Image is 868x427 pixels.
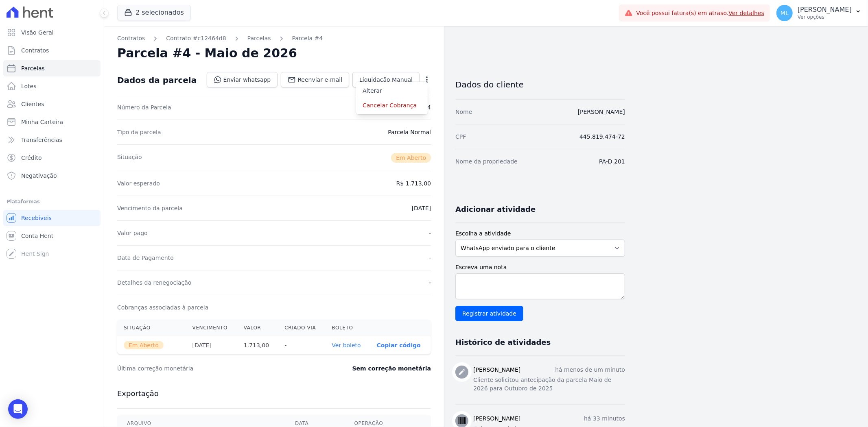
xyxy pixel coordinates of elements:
a: Parcelas [3,60,101,76]
dd: - [429,254,431,262]
th: - [278,336,325,355]
dt: Tipo da parcela [117,128,161,136]
span: Liquidação Manual [359,76,413,84]
span: Visão Geral [21,28,54,37]
div: Open Intercom Messenger [8,399,28,419]
a: Reenviar e-mail [281,72,349,87]
th: Vencimento [186,320,237,336]
span: Negativação [21,172,57,180]
input: Registrar atividade [455,306,523,321]
dt: Vencimento da parcela [117,204,183,212]
dd: R$ 1.713,00 [396,179,431,187]
a: Negativação [3,168,101,184]
dd: 445.819.474-72 [579,133,625,141]
dd: Parcela Normal [388,128,431,136]
span: Conta Hent [21,232,53,240]
dd: PA-D 201 [599,157,625,166]
dt: Data de Pagamento [117,254,174,262]
a: Lotes [3,78,101,94]
dt: Cobranças associadas à parcela [117,303,208,312]
a: Cancelar Cobrança [356,98,428,113]
a: Alterar [356,83,428,98]
a: Ver detalhes [729,10,765,16]
div: Dados da parcela [117,75,197,85]
th: [DATE] [186,336,237,355]
dt: Valor esperado [117,179,160,187]
button: 2 selecionados [117,5,191,20]
span: Recebíveis [21,214,52,222]
th: Valor [237,320,278,336]
a: Parcelas [247,34,271,43]
dd: - [429,229,431,237]
a: Visão Geral [3,24,101,41]
a: Contratos [117,34,145,43]
dt: Detalhes da renegociação [117,279,192,287]
span: Crédito [21,154,42,162]
a: Ver boleto [332,342,361,349]
a: [PERSON_NAME] [578,109,625,115]
a: Contratos [3,42,101,59]
dd: [DATE] [412,204,431,212]
dd: Sem correção monetária [352,364,431,373]
a: Recebíveis [3,210,101,226]
p: Cliente solicitou antecipação da parcela Maio de 2026 para Outubro de 2025 [473,376,625,393]
a: Clientes [3,96,101,112]
a: Parcela #4 [292,34,323,43]
p: há menos de um minuto [555,366,625,374]
label: Escreva uma nota [455,263,625,272]
span: Minha Carteira [21,118,63,126]
p: Ver opções [798,14,852,20]
h3: [PERSON_NAME] [473,414,520,423]
span: Contratos [21,46,49,54]
div: Plataformas [7,197,97,207]
dd: 4 [427,103,431,111]
th: Criado via [278,320,325,336]
a: Contrato #c12464d8 [166,34,226,43]
span: Transferências [21,136,62,144]
p: há 33 minutos [584,414,625,423]
span: Reenviar e-mail [297,76,342,84]
h3: Adicionar atividade [455,205,536,214]
p: [PERSON_NAME] [798,6,852,14]
nav: Breadcrumb [117,34,431,43]
button: ML [PERSON_NAME] Ver opções [770,2,868,24]
a: Crédito [3,150,101,166]
dt: CPF [455,133,466,141]
button: Copiar código [377,342,421,349]
span: Em Aberto [391,153,431,163]
a: Transferências [3,132,101,148]
dt: Nome [455,108,472,116]
dd: - [429,279,431,287]
h2: Parcela #4 - Maio de 2026 [117,46,297,61]
h3: Exportação [117,389,431,399]
span: Clientes [21,100,44,108]
span: ML [781,10,789,16]
span: Lotes [21,82,37,90]
a: Conta Hent [3,228,101,244]
th: Situação [117,320,186,336]
h3: Histórico de atividades [455,338,551,347]
a: Minha Carteira [3,114,101,130]
th: 1.713,00 [237,336,278,355]
dt: Nome da propriedade [455,157,518,166]
dt: Situação [117,153,142,163]
h3: Dados do cliente [455,80,625,89]
dt: Última correção monetária [117,364,303,373]
a: Enviar whatsapp [207,72,278,87]
label: Escolha a atividade [455,229,625,238]
a: Liquidação Manual [352,72,420,87]
span: Você possui fatura(s) em atraso. [636,9,764,17]
span: Em Aberto [124,341,164,349]
span: Parcelas [21,64,45,72]
dt: Número da Parcela [117,103,171,111]
th: Boleto [325,320,370,336]
h3: [PERSON_NAME] [473,366,520,374]
dt: Valor pago [117,229,148,237]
